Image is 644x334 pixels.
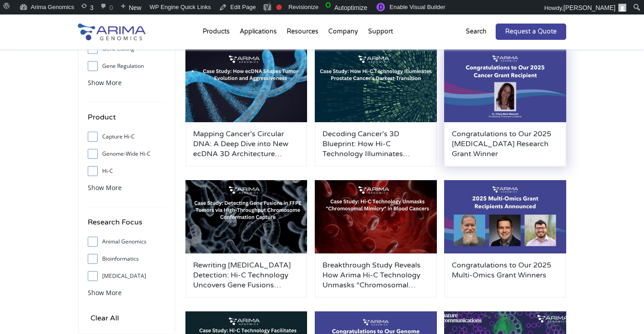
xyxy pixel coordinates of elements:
a: Breakthrough Study Reveals How Arima Hi-C Technology Unmasks “Chromosomal Mimicry” in Blood Cancers [322,260,429,290]
span: Show More [88,183,122,192]
label: Hi-C [88,164,166,178]
label: Genome-Wide Hi-C [88,147,166,161]
div: Focus keyphrase not set [276,5,282,10]
a: Mapping Cancer’s Circular DNA: A Deep Dive into New ecDNA 3D Architecture Research [193,129,300,159]
p: Search [466,26,487,38]
label: Capture Hi-C [88,130,166,143]
img: Arima-March-Blog-Post-Banner-1-500x300.jpg [315,180,437,253]
img: genome-assembly-grant-2025-500x300.png [444,49,566,123]
span: Show More [88,288,122,297]
img: 2025-multi-omics-grant-winners-500x300.jpg [444,180,566,253]
label: Gene Regulation [88,59,166,73]
span: [PERSON_NAME] [563,4,616,11]
a: Request a Quote [496,24,566,40]
img: Arima-March-Blog-Post-Banner-2-500x300.jpg [185,180,308,253]
h4: Research Focus [88,216,166,235]
label: Bioinformatics [88,252,166,266]
img: Arima-March-Blog-Post-Banner-3-500x300.jpg [315,49,437,123]
a: Congratulations to Our 2025 [MEDICAL_DATA] Research Grant Winner [452,129,559,159]
h4: Product [88,111,166,130]
input: Clear All [88,312,122,324]
img: Arima-March-Blog-Post-Banner-4-500x300.jpg [185,49,308,123]
label: [MEDICAL_DATA] [88,269,166,283]
span: Show More [88,78,122,87]
a: Rewriting [MEDICAL_DATA] Detection: Hi-C Technology Uncovers Gene Fusions Missed by Standard Methods [193,260,300,290]
img: Arima-Genomics-logo [78,24,146,40]
a: Decoding Cancer’s 3D Blueprint: How Hi-C Technology Illuminates [MEDICAL_DATA] Cancer’s Darkest T... [322,129,429,159]
a: Congratulations to Our 2025 Multi-Omics Grant Winners [452,260,559,290]
label: Animal Genomics [88,235,166,248]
